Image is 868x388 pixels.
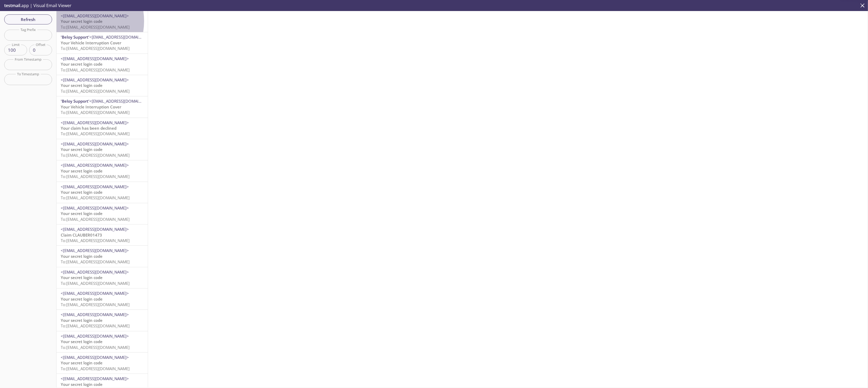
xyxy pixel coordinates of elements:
[61,376,129,381] span: <[EMAIL_ADDRESS][DOMAIN_NAME]>
[61,195,130,200] span: To: [EMAIL_ADDRESS][DOMAIN_NAME]
[57,160,148,181] div: <[EMAIL_ADDRESS][DOMAIN_NAME]>Your secret login codeTo:[EMAIL_ADDRESS][DOMAIN_NAME]
[57,32,148,53] div: 'Beloy Support'<[EMAIL_ADDRESS][DOMAIN_NAME]>Your Vehicle Interruption CoverTo:[EMAIL_ADDRESS][DO...
[89,98,158,104] span: <[EMAIL_ADDRESS][DOMAIN_NAME]>
[57,11,148,32] div: <[EMAIL_ADDRESS][DOMAIN_NAME]>Your secret login codeTo:[EMAIL_ADDRESS][DOMAIN_NAME]
[61,120,129,125] span: <[EMAIL_ADDRESS][DOMAIN_NAME]>
[61,269,129,275] span: <[EMAIL_ADDRESS][DOMAIN_NAME]>
[57,246,148,267] div: <[EMAIL_ADDRESS][DOMAIN_NAME]>Your secret login codeTo:[EMAIL_ADDRESS][DOMAIN_NAME]
[61,141,129,146] span: <[EMAIL_ADDRESS][DOMAIN_NAME]>
[57,353,148,374] div: <[EMAIL_ADDRESS][DOMAIN_NAME]>Your secret login codeTo:[EMAIL_ADDRESS][DOMAIN_NAME]
[61,360,103,365] span: Your secret login code
[61,13,129,18] span: <[EMAIL_ADDRESS][DOMAIN_NAME]>
[89,34,158,40] span: <[EMAIL_ADDRESS][DOMAIN_NAME]>
[61,184,129,189] span: <[EMAIL_ADDRESS][DOMAIN_NAME]>
[61,259,130,264] span: To: [EMAIL_ADDRESS][DOMAIN_NAME]
[61,125,116,131] span: Your claim has been declined
[61,88,130,94] span: To: [EMAIL_ADDRESS][DOMAIN_NAME]
[61,174,130,179] span: To: [EMAIL_ADDRESS][DOMAIN_NAME]
[61,211,103,216] span: Your secret login code
[57,203,148,224] div: <[EMAIL_ADDRESS][DOMAIN_NAME]>Your secret login codeTo:[EMAIL_ADDRESS][DOMAIN_NAME]
[61,131,130,136] span: To: [EMAIL_ADDRESS][DOMAIN_NAME]
[4,14,52,24] button: Refresh
[61,254,103,259] span: Your secret login code
[57,96,148,117] div: 'Beloy Support'<[EMAIL_ADDRESS][DOMAIN_NAME]>Your Vehicle Interruption CoverTo:[EMAIL_ADDRESS][DO...
[57,267,148,288] div: <[EMAIL_ADDRESS][DOMAIN_NAME]>Your secret login codeTo:[EMAIL_ADDRESS][DOMAIN_NAME]
[61,98,89,104] span: 'Beloy Support'
[61,323,130,328] span: To: [EMAIL_ADDRESS][DOMAIN_NAME]
[61,217,130,222] span: To: [EMAIL_ADDRESS][DOMAIN_NAME]
[57,310,148,331] div: <[EMAIL_ADDRESS][DOMAIN_NAME]>Your secret login codeTo:[EMAIL_ADDRESS][DOMAIN_NAME]
[61,312,129,317] span: <[EMAIL_ADDRESS][DOMAIN_NAME]>
[61,83,103,88] span: Your secret login code
[61,227,129,232] span: <[EMAIL_ADDRESS][DOMAIN_NAME]>
[61,40,121,45] span: Your Vehicle Interruption Cover
[4,3,20,8] span: testmail
[61,318,103,323] span: Your secret login code
[61,34,89,40] span: 'Beloy Support'
[61,56,129,61] span: <[EMAIL_ADDRESS][DOMAIN_NAME]>
[57,75,148,96] div: <[EMAIL_ADDRESS][DOMAIN_NAME]>Your secret login codeTo:[EMAIL_ADDRESS][DOMAIN_NAME]
[61,77,129,82] span: <[EMAIL_ADDRESS][DOMAIN_NAME]>
[61,333,129,339] span: <[EMAIL_ADDRESS][DOMAIN_NAME]>
[61,366,130,371] span: To: [EMAIL_ADDRESS][DOMAIN_NAME]
[61,110,130,115] span: To: [EMAIL_ADDRESS][DOMAIN_NAME]
[61,345,130,350] span: To: [EMAIL_ADDRESS][DOMAIN_NAME]
[61,46,130,51] span: To: [EMAIL_ADDRESS][DOMAIN_NAME]
[57,289,148,310] div: <[EMAIL_ADDRESS][DOMAIN_NAME]>Your secret login codeTo:[EMAIL_ADDRESS][DOMAIN_NAME]
[61,238,130,243] span: To: [EMAIL_ADDRESS][DOMAIN_NAME]
[57,54,148,75] div: <[EMAIL_ADDRESS][DOMAIN_NAME]>Your secret login codeTo:[EMAIL_ADDRESS][DOMAIN_NAME]
[61,291,129,296] span: <[EMAIL_ADDRESS][DOMAIN_NAME]>
[61,339,103,344] span: Your secret login code
[61,190,103,195] span: Your secret login code
[57,224,148,245] div: <[EMAIL_ADDRESS][DOMAIN_NAME]>Claim CLAUBER01473To:[EMAIL_ADDRESS][DOMAIN_NAME]
[61,104,121,109] span: Your Vehicle Interruption Cover
[8,16,48,23] span: Refresh
[57,118,148,139] div: <[EMAIL_ADDRESS][DOMAIN_NAME]>Your claim has been declinedTo:[EMAIL_ADDRESS][DOMAIN_NAME]
[61,168,103,174] span: Your secret login code
[61,24,130,30] span: To: [EMAIL_ADDRESS][DOMAIN_NAME]
[61,232,102,238] span: Claim CLAUBER01473
[61,153,130,158] span: To: [EMAIL_ADDRESS][DOMAIN_NAME]
[61,162,129,168] span: <[EMAIL_ADDRESS][DOMAIN_NAME]>
[61,248,129,253] span: <[EMAIL_ADDRESS][DOMAIN_NAME]>
[61,275,103,280] span: Your secret login code
[61,61,103,67] span: Your secret login code
[61,382,103,387] span: Your secret login code
[61,19,103,24] span: Your secret login code
[57,182,148,203] div: <[EMAIL_ADDRESS][DOMAIN_NAME]>Your secret login codeTo:[EMAIL_ADDRESS][DOMAIN_NAME]
[57,331,148,352] div: <[EMAIL_ADDRESS][DOMAIN_NAME]>Your secret login codeTo:[EMAIL_ADDRESS][DOMAIN_NAME]
[61,67,130,72] span: To: [EMAIL_ADDRESS][DOMAIN_NAME]
[61,281,130,286] span: To: [EMAIL_ADDRESS][DOMAIN_NAME]
[61,355,129,360] span: <[EMAIL_ADDRESS][DOMAIN_NAME]>
[57,139,148,160] div: <[EMAIL_ADDRESS][DOMAIN_NAME]>Your secret login codeTo:[EMAIL_ADDRESS][DOMAIN_NAME]
[61,205,129,211] span: <[EMAIL_ADDRESS][DOMAIN_NAME]>
[61,302,130,307] span: To: [EMAIL_ADDRESS][DOMAIN_NAME]
[61,296,103,302] span: Your secret login code
[61,147,103,152] span: Your secret login code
